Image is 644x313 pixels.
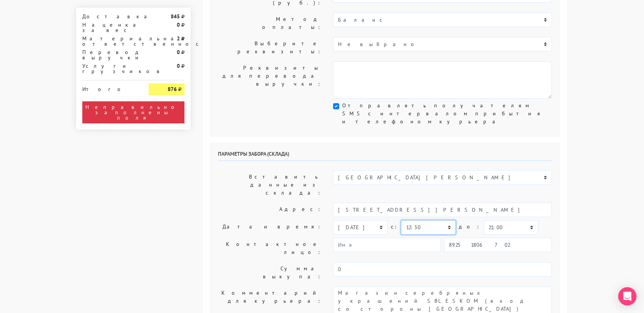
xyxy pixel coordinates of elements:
div: Итого [82,83,137,92]
strong: 0 [177,21,180,28]
label: Метод оплаты: [212,13,327,34]
label: Вставить данные из склада: [212,170,327,200]
label: Отправлять получателям SMS с интервалом прибытия и телефоном курьера [342,102,552,126]
div: Неправильно заполнены поля [82,101,184,123]
label: Сумма выкупа: [212,262,327,283]
label: Контактное лицо: [212,238,327,259]
input: Телефон [444,238,552,252]
label: Выберите реквизиты: [212,37,327,58]
div: Наценка за вес [77,22,143,33]
label: c: [391,220,398,233]
label: Дата и время: [212,220,327,235]
strong: 845 [171,13,180,20]
div: Доставка [77,14,143,19]
div: Материальная ответственность [77,36,143,46]
input: Имя [333,238,441,252]
strong: 0 [177,49,180,56]
h6: Параметры забора (склада) [218,151,552,161]
strong: 0 [177,62,180,69]
div: Услуги грузчиков [77,63,143,74]
label: Реквизиты для перевода выручки: [212,61,327,99]
strong: 876 [168,86,177,93]
div: Перевод выручки [77,50,143,60]
strong: 2 [177,35,180,42]
label: до: [459,220,481,233]
label: Адрес: [212,203,327,217]
div: Open Intercom Messenger [618,287,636,305]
